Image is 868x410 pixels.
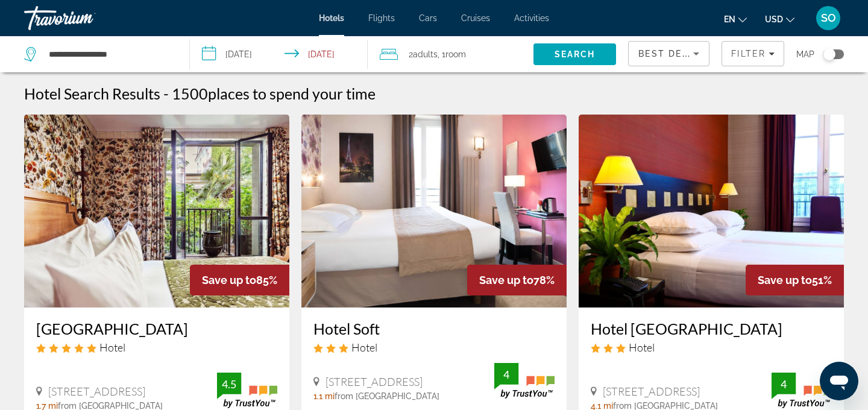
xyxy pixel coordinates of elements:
[724,14,735,24] span: en
[445,49,466,59] span: Room
[629,341,655,354] span: Hotel
[821,12,836,24] span: SO
[172,84,376,102] h2: 1500
[313,391,335,401] span: 1.1 mi
[765,14,783,24] span: USD
[813,5,844,31] button: User Menu
[579,115,844,307] img: Hotel De La Jatte
[413,49,438,59] span: Adults
[24,84,160,102] h1: Hotel Search Results
[48,45,171,63] input: Search hotel destination
[48,385,145,398] span: [STREET_ADDRESS]
[533,43,616,65] button: Search
[758,274,812,286] span: Save up to
[313,320,555,338] a: Hotel Soft
[638,46,699,61] mat-select: Sort by
[555,49,596,59] span: Search
[202,274,256,286] span: Save up to
[591,320,832,338] a: Hotel [GEOGRAPHIC_DATA]
[99,341,125,354] span: Hotel
[335,391,439,401] span: from [GEOGRAPHIC_DATA]
[217,373,277,408] img: TrustYou guest rating badge
[190,265,289,295] div: 85%
[409,46,438,63] span: 2
[796,46,814,63] span: Map
[722,41,784,66] button: Filters
[467,265,567,295] div: 78%
[36,341,277,354] div: 5 star Hotel
[313,341,555,354] div: 3 star Hotel
[461,13,490,23] a: Cruises
[724,10,747,28] button: Change language
[514,13,549,23] a: Activities
[438,46,466,63] span: , 1
[368,13,395,23] a: Flights
[746,265,844,295] div: 51%
[419,13,437,23] a: Cars
[494,363,555,399] img: TrustYou guest rating badge
[814,49,844,60] button: Toggle map
[820,362,858,400] iframe: Кнопка запуска окна обмена сообщениями
[591,341,832,354] div: 3 star Hotel
[190,36,368,72] button: Select check in and out date
[772,373,832,408] img: TrustYou guest rating badge
[325,375,423,388] span: [STREET_ADDRESS]
[494,367,518,382] div: 4
[163,84,169,102] span: -
[638,49,701,58] span: Best Deals
[731,49,766,58] span: Filter
[217,377,241,391] div: 4.5
[24,115,289,307] img: Hôtel Eldorado
[603,385,700,398] span: [STREET_ADDRESS]
[765,10,794,28] button: Change currency
[208,84,376,102] span: places to spend your time
[319,13,344,23] a: Hotels
[368,36,533,72] button: Travelers: 2 adults, 0 children
[24,2,145,34] a: Travorium
[772,377,796,391] div: 4
[479,274,533,286] span: Save up to
[301,115,567,307] img: Hotel Soft
[351,341,377,354] span: Hotel
[36,320,277,338] a: [GEOGRAPHIC_DATA]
